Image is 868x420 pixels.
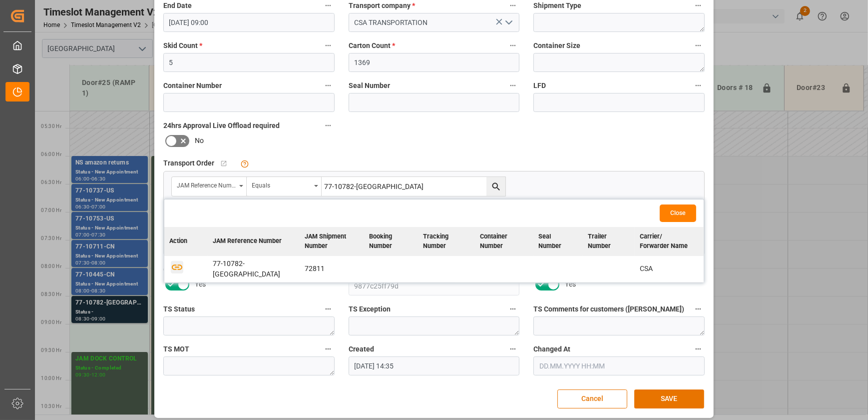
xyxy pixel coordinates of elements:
[163,80,222,91] span: Container Number
[322,177,505,196] input: Type to search
[583,227,635,256] th: Trailer Number
[349,344,374,354] span: Created
[163,344,189,354] span: TS MOT
[349,0,415,11] span: Transport company
[177,178,236,190] div: JAM Reference Number
[533,40,580,51] span: Container Size
[322,119,335,132] button: 24hrs Approval Live Offload required
[486,177,505,196] button: search button
[163,0,192,11] span: End Date
[195,279,206,289] span: Yes
[247,177,322,196] button: open menu
[349,40,395,51] span: Carton Count
[163,13,335,32] input: DD.MM.YYYY HH:MM
[475,227,533,256] th: Container Number
[506,342,519,355] button: Created
[533,344,570,354] span: Changed At
[660,204,696,222] button: Close
[322,39,335,52] button: Skid Count *
[208,227,300,256] th: JAM Reference Number
[300,256,364,282] td: 72811
[322,302,335,315] button: TS Status
[364,227,418,256] th: Booking Number
[172,177,247,196] button: open menu
[692,302,705,315] button: TS Comments for customers ([PERSON_NAME])
[195,135,204,146] span: No
[692,79,705,92] button: LFD
[349,80,390,91] span: Seal Number
[635,227,704,256] th: Carrier/ Forwarder Name
[163,158,214,168] span: Transport Order
[533,0,581,11] span: Shipment Type
[506,302,519,315] button: TS Exception
[533,80,546,91] span: LFD
[635,256,704,282] td: CSA
[506,79,519,92] button: Seal Number
[506,39,519,52] button: Carton Count *
[164,227,208,256] th: Action
[300,227,364,256] th: JAM Shipment Number
[163,304,195,314] span: TS Status
[163,120,280,131] span: 24hrs Approval Live Offload required
[163,40,202,51] span: Skid Count
[533,356,705,375] input: DD.MM.YYYY HH:MM
[692,39,705,52] button: Container Size
[163,264,220,274] span: email notification
[565,279,576,289] span: Yes
[557,389,627,408] button: Cancel
[252,178,311,190] div: Equals
[349,304,391,314] span: TS Exception
[349,356,520,375] input: DD.MM.YYYY HH:MM
[692,342,705,355] button: Changed At
[533,304,684,314] span: TS Comments for customers ([PERSON_NAME])
[322,79,335,92] button: Container Number
[419,227,475,256] th: Tracking Number
[208,256,300,282] td: 77-10782-[GEOGRAPHIC_DATA]
[533,227,583,256] th: Seal Number
[322,342,335,355] button: TS MOT
[634,389,704,408] button: SAVE
[501,15,516,30] button: open menu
